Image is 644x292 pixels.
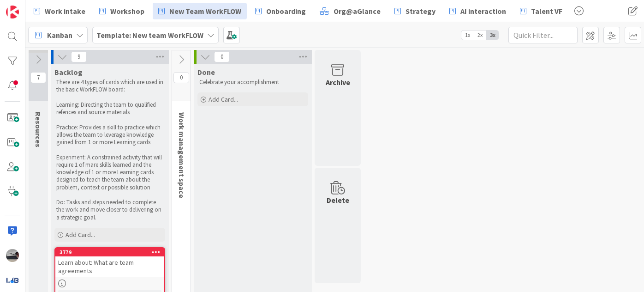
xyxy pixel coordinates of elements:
b: Template: New team WorkFLOW [96,30,203,40]
span: 9 [71,51,87,62]
span: 3x [486,30,499,40]
a: Talent VF [514,3,568,19]
div: Learn about: What are team agreements [55,256,164,277]
span: 7 [30,72,46,83]
span: Strategy [405,6,435,17]
div: Archive [326,77,350,88]
div: 3779 [60,249,164,255]
a: New Team WorkFLOW [153,3,247,19]
span: 1x [461,30,474,40]
div: 3779Learn about: What are team agreements [55,248,164,277]
a: Workshop [94,3,150,19]
input: Quick Filter... [508,27,578,43]
a: Onboarding [250,3,311,19]
span: Onboarding [266,6,306,17]
a: Org@aGlance [314,3,386,19]
span: Kanban [47,30,72,41]
span: Work intake [45,6,85,17]
img: jB [6,249,19,262]
p: Do: Tasks and steps needed to complete the work and move closer to delivering on a strategic goal. [56,199,163,221]
p: Learning: Directing the team to qualified refences and source materials [56,101,163,116]
span: Work management space [177,112,186,198]
p: There are 4 types of cards which are used in the basic WorkFLOW board: [56,79,163,94]
a: Work intake [28,3,91,19]
span: Org@aGlance [334,6,381,17]
p: Experiment: A constrained activity that will require 1 of mare skills learned and the knowledge o... [56,154,163,191]
span: Workshop [110,6,144,17]
a: Strategy [389,3,441,19]
span: 0 [173,72,189,83]
span: New Team WorkFLOW [169,6,241,17]
p: Celebrate your accomplishment [199,79,306,86]
span: Add Card... [66,231,95,239]
span: Talent VF [531,6,562,17]
span: Backlog [54,67,83,77]
span: AI interaction [460,6,506,17]
span: Done [197,67,215,77]
span: 0 [214,51,230,62]
a: AI interaction [444,3,512,19]
p: Practice: Provides a skill to practice which allows the team to leverage knowledge gained from 1 ... [56,124,163,146]
span: Resources [34,112,43,147]
img: avatar [6,274,19,286]
div: Delete [327,195,349,206]
img: Visit kanbanzone.com [6,6,19,18]
div: 3779 [55,248,164,256]
span: Add Card... [209,95,238,103]
span: 2x [474,30,486,40]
